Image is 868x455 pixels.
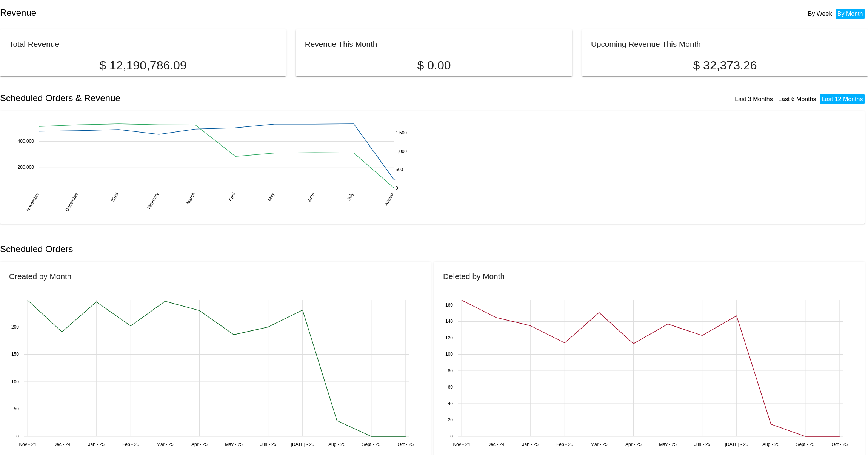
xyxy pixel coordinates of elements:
text: 40 [448,401,453,406]
text: Sept - 25 [796,442,814,447]
h2: Upcoming Revenue This Month [591,40,701,48]
text: [DATE] - 25 [291,442,314,447]
text: Apr - 25 [191,442,208,447]
text: 200,000 [18,164,34,170]
li: By Month [836,9,865,19]
text: 50 [14,407,19,412]
text: 200 [11,324,19,330]
text: 500 [396,167,403,172]
text: [DATE] - 25 [725,442,748,447]
text: Sept - 25 [362,442,380,447]
text: November [25,191,40,212]
text: Aug - 25 [328,442,346,447]
text: 80 [448,368,453,373]
text: 160 [445,302,453,308]
text: Jan - 25 [522,442,539,447]
text: Feb - 25 [556,442,573,447]
li: By Week [806,9,834,19]
h2: Total Revenue [9,40,59,48]
text: 0 [450,434,453,439]
text: 100 [11,379,19,384]
text: Mar - 25 [157,442,174,447]
h2: Created by Month [9,272,71,281]
text: 1,500 [396,130,407,136]
text: May - 25 [659,442,677,447]
text: Nov - 24 [453,442,470,447]
text: 60 [448,385,453,390]
text: 0 [16,434,19,439]
p: $ 0.00 [305,59,563,72]
text: August [383,191,395,207]
text: February [146,191,160,210]
text: Aug - 25 [762,442,780,447]
h2: Deleted by Month [443,272,505,281]
text: Mar - 25 [591,442,608,447]
text: March [185,191,196,205]
a: Last 6 Months [778,96,816,102]
text: 20 [448,418,453,423]
h2: Revenue This Month [305,40,377,48]
text: Dec - 24 [487,442,505,447]
text: Jun - 25 [694,442,711,447]
text: 1,000 [396,148,407,154]
text: Oct - 25 [398,442,414,447]
text: December [64,191,79,212]
text: Apr - 25 [625,442,642,447]
text: Jan - 25 [88,442,105,447]
text: 2025 [110,191,120,203]
text: 100 [445,352,453,357]
text: July [346,191,355,201]
a: Last 3 Months [735,96,773,102]
p: $ 32,373.26 [591,59,859,72]
text: April [227,191,236,202]
text: 400,000 [18,139,34,144]
text: 140 [445,319,453,324]
text: Nov - 24 [19,442,36,447]
text: Feb - 25 [122,442,139,447]
text: May - 25 [225,442,243,447]
text: 0 [396,185,398,190]
text: Oct - 25 [832,442,848,447]
text: 120 [445,335,453,341]
text: May [266,191,275,202]
text: 150 [11,352,19,357]
a: Last 12 Months [822,96,863,102]
text: June [306,191,315,203]
text: Jun - 25 [260,442,277,447]
text: Dec - 24 [53,442,71,447]
p: $ 12,190,786.09 [9,59,277,72]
